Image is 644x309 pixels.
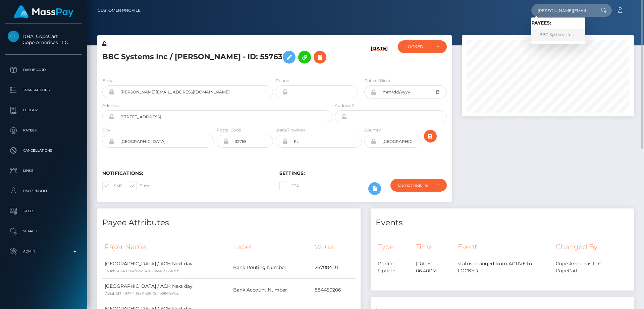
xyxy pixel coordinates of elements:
td: 884450206 [312,279,356,301]
label: State/Province [276,127,306,133]
h4: Payee Attributes [102,217,356,229]
label: Country [364,127,381,133]
a: BBC Systems Inc [531,29,585,41]
td: status changed from ACTIVE to LOCKED [455,256,553,279]
th: Label [231,238,312,256]
p: Search [8,226,79,236]
p: User Profile [8,186,79,196]
td: Bank Routing Number [231,256,312,279]
label: Postal Code [217,127,241,133]
a: User Profile [5,183,82,199]
h6: Settings: [279,170,446,176]
td: Bank Account Number [231,279,312,301]
p: Taxes [8,206,79,216]
a: Cancellations [5,142,82,159]
a: Links [5,162,82,179]
label: Date of Birth [364,78,390,84]
p: Cancellations [8,146,79,156]
th: Type [376,238,414,256]
a: Ledger [5,102,82,119]
td: [GEOGRAPHIC_DATA] / ACH Next day [102,279,231,301]
h6: Payees: [531,20,585,26]
th: Time [414,238,455,256]
td: [GEOGRAPHIC_DATA] / ACH Next day [102,256,231,279]
td: Profile Update [376,256,414,279]
div: LOCKED [406,44,431,49]
a: Payees [5,122,82,139]
p: Ledger [8,105,79,115]
a: Transactions [5,82,82,99]
label: City [102,127,110,133]
label: E-mail [102,78,115,84]
a: Search [5,223,82,240]
td: Cope Americas LLC - CopeCart [553,256,629,279]
p: Dashboard [8,65,79,75]
th: Event [455,238,553,256]
a: Taxes [5,203,82,220]
label: Address [102,103,119,109]
h4: Events [376,217,629,229]
p: Payees [8,125,79,136]
input: Search... [531,4,594,17]
a: Admin [5,243,82,260]
p: Links [8,166,79,176]
a: Dashboard [5,62,82,78]
label: E-mail [128,182,153,190]
label: Phone [276,78,289,84]
small: 7a9ab513-4937-4f6b-9426-0e4e2865e7cb [105,291,179,296]
label: SMS [102,182,122,190]
span: DBA: CopeCart Cope Americas LLC [5,33,82,45]
h6: [DATE] [371,46,388,69]
p: Transactions [8,85,79,95]
div: Do not require [398,183,431,188]
th: Payer Name [102,238,231,256]
th: Value [312,238,356,256]
td: 267084131 [312,256,356,279]
h6: Notifications: [102,170,269,176]
label: Address 2 [335,103,355,109]
th: Changed By [553,238,629,256]
img: MassPay Logo [14,5,73,18]
a: Customer Profile [98,3,141,17]
td: [DATE] 06:40PM [414,256,455,279]
button: LOCKED [398,40,447,53]
p: Admin [8,246,79,257]
h5: BBC Systems Inc / [PERSON_NAME] - ID: 55763 [102,47,328,67]
label: 2FA [279,182,299,190]
img: Cope Americas LLC [8,31,19,42]
small: 7a9ab513-4937-4f6b-9426-0e4e2865e7cb [105,269,179,273]
button: Do not require [390,179,447,192]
